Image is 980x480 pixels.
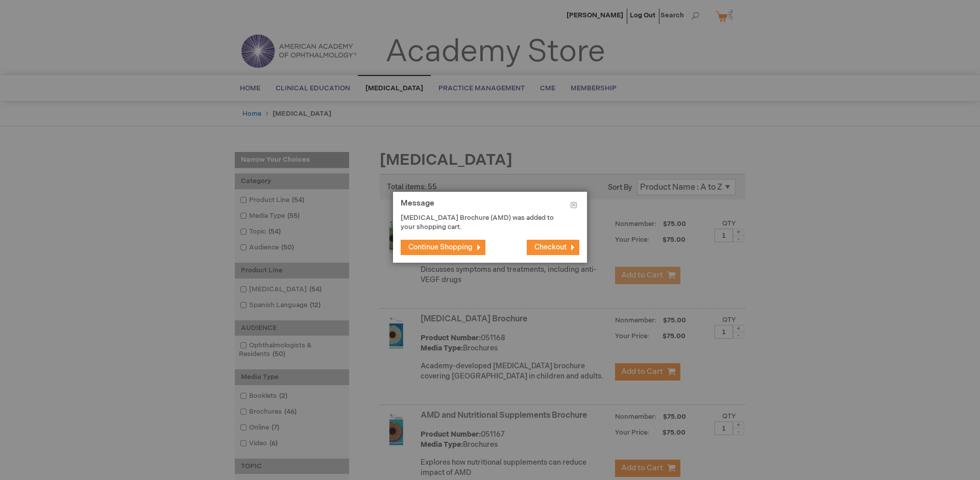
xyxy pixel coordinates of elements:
[534,243,567,251] span: Checkout
[408,243,473,251] span: Continue Shopping
[401,213,564,232] p: [MEDICAL_DATA] Brochure (AMD) was added to your shopping cart.
[401,199,579,213] h1: Message
[527,240,579,255] button: Checkout
[401,240,485,255] button: Continue Shopping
